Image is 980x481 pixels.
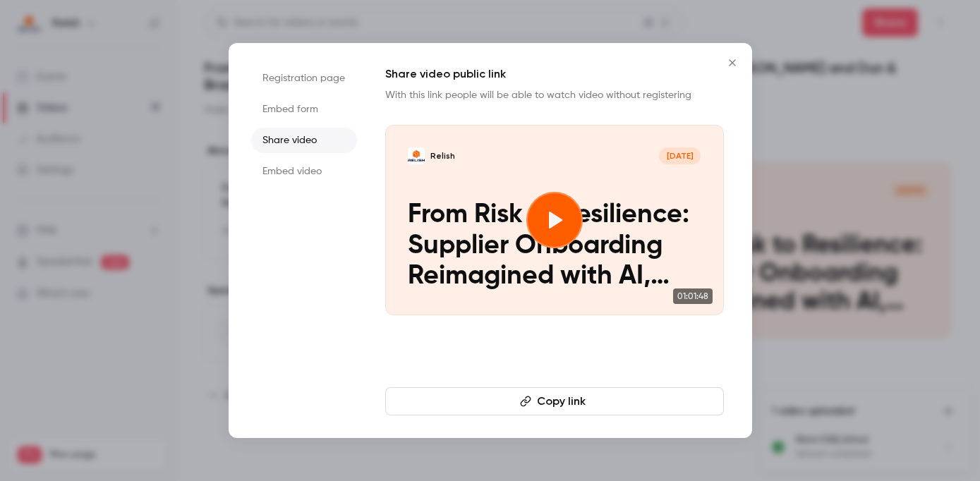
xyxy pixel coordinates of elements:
[251,128,357,153] li: Share video
[385,88,724,102] p: With this link people will be able to watch video without registering
[673,288,713,304] span: 01:01:48
[385,66,724,83] h1: Share video public link
[718,49,746,77] button: Close
[385,387,724,415] button: Copy link
[251,97,357,122] li: Embed form
[385,125,724,315] a: From Risk to Resilience: Supplier Onboarding Reimagined with AI, presented by Relish and Dun & Br...
[251,159,357,184] li: Embed video
[251,66,357,91] li: Registration page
